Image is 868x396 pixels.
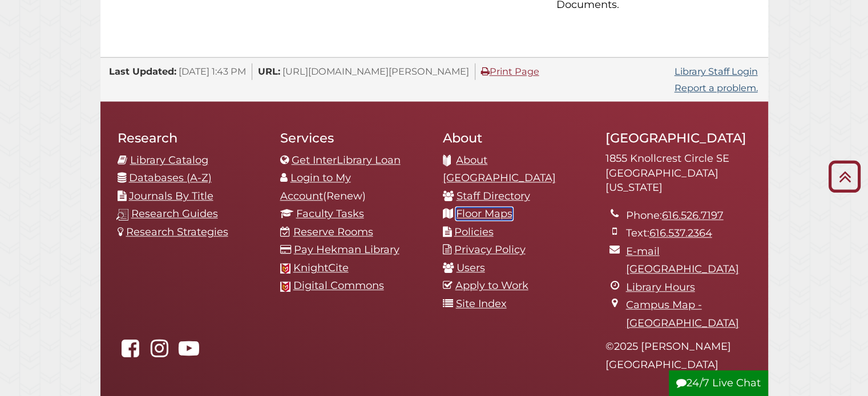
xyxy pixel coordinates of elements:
[130,154,208,166] a: Library Catalog
[675,66,758,77] a: Library Staff Login
[129,172,212,184] a: Databases (A-Z)
[131,207,218,220] a: Research Guides
[258,66,280,77] span: URL:
[456,207,512,220] a: Floor Maps
[626,299,739,329] a: Campus Map - [GEOGRAPHIC_DATA]
[293,279,384,292] a: Digital Commons
[116,209,128,221] img: research-guides-icon-white_37x37.png
[626,245,739,276] a: E-mail [GEOGRAPHIC_DATA]
[443,130,588,146] h2: About
[649,227,712,239] a: 616.537.2364
[294,243,399,256] a: Pay Hekman Library
[280,169,426,205] li: (Renew)
[454,243,526,256] a: Privacy Policy
[605,338,751,374] p: © 2025 [PERSON_NAME][GEOGRAPHIC_DATA]
[118,346,144,358] a: Hekman Library on Facebook
[296,207,364,220] a: Faculty Tasks
[280,172,351,202] a: Login to My Account
[454,226,494,238] a: Policies
[280,281,290,292] img: Calvin favicon logo
[662,209,724,222] a: 616.526.7197
[147,346,173,358] a: hekmanlibrary on Instagram
[605,152,751,195] address: 1855 Knollcrest Circle SE [GEOGRAPHIC_DATA][US_STATE]
[282,66,469,77] span: [URL][DOMAIN_NAME][PERSON_NAME]
[129,190,213,202] a: Journals By Title
[293,226,373,238] a: Reserve Rooms
[457,262,485,274] a: Users
[455,279,528,292] a: Apply to Work
[626,281,695,293] a: Library Hours
[675,82,758,93] a: Report a problem.
[456,297,507,310] a: Site Index
[824,167,865,186] a: Back to Top
[179,66,246,77] span: [DATE] 1:43 PM
[605,130,751,146] h2: [GEOGRAPHIC_DATA]
[280,263,290,273] img: Calvin favicon logo
[280,130,426,146] h2: Services
[118,130,263,146] h2: Research
[481,67,490,76] i: Print Page
[626,224,751,243] li: Text:
[481,66,539,77] a: Print Page
[126,226,228,238] a: Research Strategies
[293,262,349,274] a: KnightCite
[176,346,202,358] a: Hekman Library on YouTube
[109,66,176,77] span: Last Updated:
[626,207,751,225] li: Phone:
[292,154,401,166] a: Get InterLibrary Loan
[457,190,530,202] a: Staff Directory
